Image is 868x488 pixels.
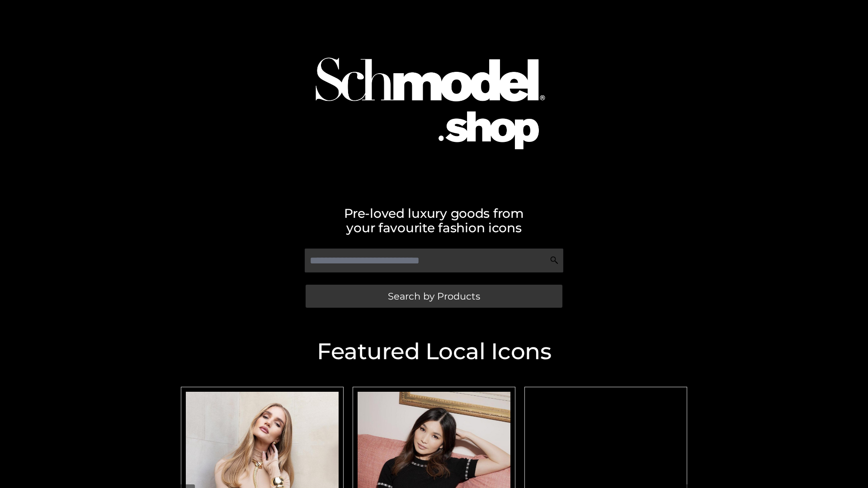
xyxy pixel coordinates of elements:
[388,291,480,301] span: Search by Products
[176,206,692,235] h2: Pre-loved luxury goods from your favourite fashion icons
[550,256,559,265] img: Search Icon
[176,340,692,363] h2: Featured Local Icons​
[306,285,562,308] a: Search by Products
